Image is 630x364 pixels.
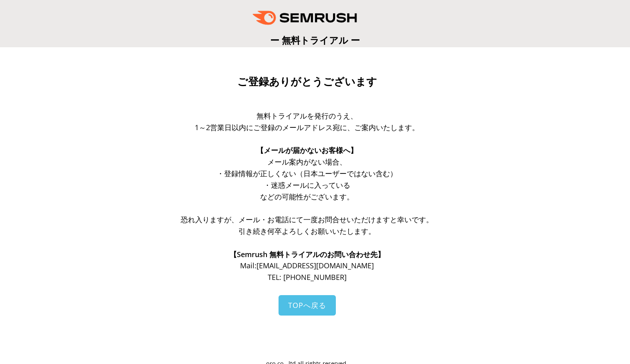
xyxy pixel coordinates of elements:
[256,145,357,155] span: 【メールが届かないお客様へ】
[237,76,377,88] span: ご登録ありがとうございます
[288,300,326,310] span: TOPへ戻る
[195,123,419,132] span: 1～2営業日以内にご登録のメールアドレス宛に、ご案内いたします。
[256,111,357,121] span: 無料トライアルを発行のうえ、
[267,157,347,167] span: メール案内がない場合、
[217,169,397,178] span: ・登録情報が正しくない（日本ユーザーではない含む）
[238,226,376,236] span: 引き続き何卒よろしくお願いいたします。
[181,215,433,224] span: 恐れ入りますが、メール・お電話にて一度お問合せいただけますと幸いです。
[230,249,385,259] span: 【Semrush 無料トライアルのお問い合わせ先】
[260,192,354,201] span: などの可能性がございます。
[279,295,336,316] a: TOPへ戻る
[268,272,347,282] span: TEL: [PHONE_NUMBER]
[270,34,360,46] span: ー 無料トライアル ー
[264,180,350,190] span: ・迷惑メールに入っている
[240,261,374,270] span: Mail: [EMAIL_ADDRESS][DOMAIN_NAME]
